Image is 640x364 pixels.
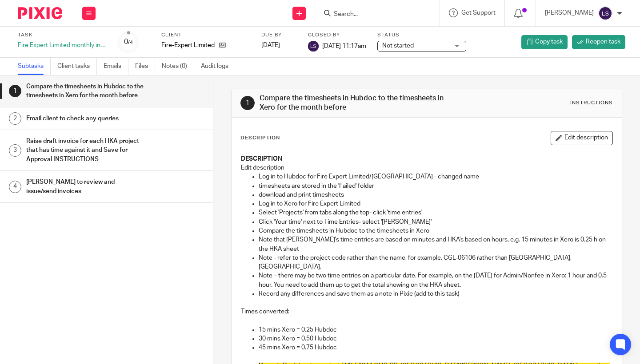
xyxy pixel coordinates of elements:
p: Record any differences and save them as a note in Pixie (add to this task) [259,289,612,298]
p: download and print timesheets [259,190,612,199]
p: [PERSON_NAME] [545,8,594,17]
span: Not started [382,43,414,49]
h1: Compare the timesheets in Hubdoc to the timesheets in Xero for the month before [260,94,446,113]
a: Notes (0) [162,58,194,75]
div: Instructions [570,99,613,107]
img: svg%3E [598,6,612,20]
label: Due by [261,32,297,39]
p: timesheets are stored in the 'Failed' folder [259,182,612,190]
h1: Email client to check any queries [26,112,145,125]
label: Task [18,32,107,39]
p: Log in to Hubdoc for Fire Expert Limited/[GEOGRAPHIC_DATA] - changed name [259,172,612,181]
button: Edit description [551,131,613,145]
a: Copy task [521,35,568,49]
a: Audit logs [201,58,235,75]
p: Compare the timesheets in Hubdoc to the timesheets in Xero [259,226,612,235]
p: 15 mins Xero = 0.25 Hubdoc [259,325,612,334]
a: Client tasks [57,58,97,75]
a: Subtasks [18,58,51,75]
h1: [PERSON_NAME] to review and issue/send invoices [26,175,145,198]
span: Reopen task [586,37,620,46]
p: Log in to Xero for Fire Expert Limited [259,199,612,208]
div: Fire Expert Limited monthly invoicing [18,41,107,50]
span: Get Support [461,10,496,16]
p: 45 mins Xero = 0.75 Hubdoc [259,343,612,352]
span: [DATE] 11:17am [322,43,366,49]
p: Note – there may be two time entries on a particular date. For example, on the [DATE] for Admin/N... [259,271,612,289]
p: Times converted: [241,307,612,316]
div: 3 [9,144,21,157]
label: Closed by [308,32,366,39]
span: Copy task [535,37,563,46]
div: [DATE] [261,41,297,50]
h1: Compare the timesheets in Hubdoc to the timesheets in Xero for the month before [26,80,145,103]
div: 1 [240,96,255,110]
a: Emails [104,58,128,75]
p: Note - refer to the project code rather than the name, for example, CGL-06106 rather than [GEOGRA... [259,253,612,272]
h1: Raise draft invoice for each HKA project that has time against it and Save for Approval INSTRUCTIONS [26,135,145,166]
label: Client [161,32,250,39]
input: Search [333,11,413,19]
img: Pixie [18,7,62,19]
strong: DESCRIPTION [241,156,282,162]
p: Fire-Expert Limited [161,41,215,50]
div: 1 [9,85,21,97]
p: Click 'Your time' next to Time Entries- select '[PERSON_NAME]' [259,218,612,226]
div: 0 [124,37,133,47]
label: Status [377,32,466,39]
a: Reopen task [572,35,625,49]
div: 2 [9,112,21,125]
small: /4 [128,40,133,45]
div: 4 [9,181,21,193]
p: Select 'Projects' from tabs along the top- click 'time entries' [259,208,612,217]
p: Edit description [241,163,612,172]
p: Description [240,135,280,142]
img: svg%3E [308,41,319,51]
a: Files [135,58,155,75]
p: Note that [PERSON_NAME]'s time entries are based on minutes and HKA's based on hours, e.g. 15 min... [259,235,612,253]
p: 30 mins Xero = 0.50 Hubdoc [259,334,612,343]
